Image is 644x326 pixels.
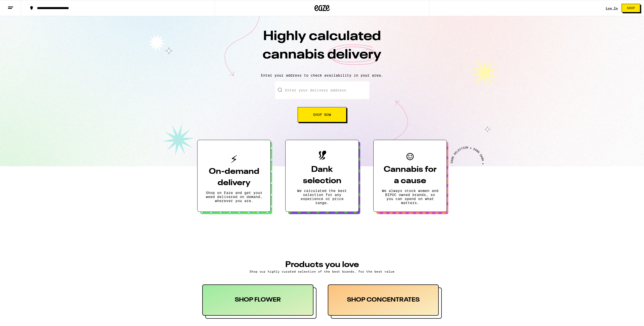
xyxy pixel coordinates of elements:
[285,140,359,212] button: Dank selectionWe calculated the best selection for any experience or price range.
[202,261,442,269] h3: PRODUCTS YOU LOVE
[206,191,262,203] p: Shop on Eaze and get your weed delivered on demand, wherever you are.
[197,140,271,212] button: On-demand deliveryShop on Eaze and get your weed delivered on demand, wherever you are.
[328,284,439,316] div: SHOP CONCENTRATES
[298,107,346,122] button: Shop Now
[382,189,438,205] p: We always stock women and BIPOC owned brands, so you can spend on what matters.
[202,284,313,316] div: SHOP FLOWER
[294,164,350,187] h3: Dank selection
[622,4,640,12] button: Shop
[606,7,618,10] a: Log In
[373,140,447,212] button: Cannabis for a causeWe always stock women and BIPOC owned brands, so you can spend on what matters.
[294,189,350,205] p: We calculated the best selection for any experience or price range.
[202,284,316,319] button: SHOP FLOWER
[206,166,262,189] h3: On-demand delivery
[627,7,635,10] span: Shop
[275,81,369,99] input: Enter your delivery address
[313,113,331,116] span: Shop Now
[234,27,410,69] h1: Highly calculated cannabis delivery
[618,4,644,12] a: Shop
[328,284,442,319] button: SHOP CONCENTRATES
[5,73,639,77] p: Enter your address to check availability in your area.
[382,164,438,187] h3: Cannabis for a cause
[202,270,442,273] p: Shop our highly curated selection of the best brands, for the best value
